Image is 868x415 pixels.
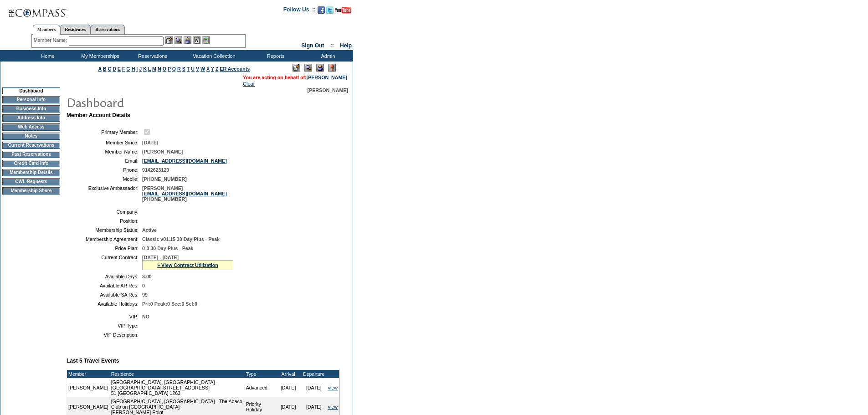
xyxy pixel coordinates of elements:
span: Active [142,227,157,233]
td: Email: [70,158,139,164]
td: Membership Status: [70,227,139,233]
span: [DATE] [142,140,158,145]
img: View Mode [304,64,312,72]
td: Address Info [2,114,60,122]
img: View [175,36,182,44]
td: Position: [70,218,139,224]
a: S [182,66,185,72]
span: NO [142,314,149,319]
td: VIP: [70,314,139,319]
a: F [122,66,125,72]
a: W [200,66,205,72]
a: [EMAIL_ADDRESS][DOMAIN_NAME] [142,158,227,164]
td: Type [245,370,276,378]
td: Arrival [276,370,301,378]
td: Notes [2,133,60,140]
a: Residences [60,25,91,34]
span: :: [330,42,334,49]
span: 99 [142,292,148,297]
td: [PERSON_NAME] [67,378,110,397]
td: Departure [301,370,327,378]
a: D [113,66,116,72]
td: Current Reservations [2,142,60,149]
a: V [196,66,199,72]
span: [PERSON_NAME] [PHONE_NUMBER] [142,185,227,202]
a: Z [216,66,219,72]
a: Sign Out [301,42,324,49]
td: Follow Us :: [283,5,316,16]
td: Reservations [125,50,178,61]
td: Available Days: [70,274,139,279]
td: Primary Member: [70,128,139,136]
a: Reservations [91,25,125,34]
span: 0-0 30 Day Plus - Peak [142,246,194,251]
a: Subscribe to our YouTube Channel [335,9,351,15]
td: Available Holidays: [70,301,139,307]
a: M [152,66,156,72]
span: Pri:0 Peak:0 Sec:0 Sel:0 [142,301,197,307]
a: P [168,66,171,72]
span: [PERSON_NAME] [308,87,348,93]
td: Available SA Res: [70,292,139,297]
td: Advanced [245,378,276,397]
td: Membership Share [2,187,60,195]
td: Phone: [70,167,139,173]
td: Personal Info [2,96,60,103]
span: 9142623120 [142,167,169,173]
td: Dashboard [2,87,60,94]
td: My Memberships [73,50,125,61]
a: [EMAIL_ADDRESS][DOMAIN_NAME] [142,191,227,196]
span: You are acting on behalf of: [243,75,347,80]
b: Last 5 Travel Events [67,358,119,364]
img: pgTtlDashboard.gif [66,93,248,111]
td: CWL Requests [2,178,60,185]
a: Become our fan on Facebook [318,9,325,15]
a: L [148,66,151,72]
td: Web Access [2,123,60,131]
img: Reservations [193,36,200,44]
a: » View Contract Utilization [157,262,218,268]
img: Edit Mode [293,64,300,72]
img: Impersonate [316,64,324,72]
span: 3.00 [142,274,152,279]
span: 0 [142,283,145,288]
a: view [328,404,338,410]
a: B [103,66,107,72]
a: I [136,66,138,72]
td: Vacation Collection [178,50,248,61]
span: [PERSON_NAME] [142,149,183,154]
td: VIP Type: [70,323,139,328]
td: Member Name: [70,149,139,154]
td: Exclusive Ambassador: [70,185,139,202]
a: R [177,66,181,72]
td: [DATE] [276,378,301,397]
img: b_calculator.gif [202,36,210,44]
td: Admin [301,50,353,61]
a: Clear [243,81,255,87]
td: Membership Details [2,169,60,176]
td: Past Reservations [2,151,60,158]
td: [DATE] [301,378,327,397]
td: Price Plan: [70,246,139,251]
td: Member Since: [70,140,139,145]
a: O [163,66,166,72]
td: Mobile: [70,176,139,182]
td: Company: [70,209,139,215]
b: Member Account Details [67,112,130,118]
a: A [98,66,102,72]
a: view [328,385,338,390]
a: U [191,66,195,72]
a: C [108,66,111,72]
a: G [126,66,130,72]
span: [PHONE_NUMBER] [142,176,187,182]
td: VIP Description: [70,332,139,338]
img: Impersonate [184,36,191,44]
td: Available AR Res: [70,283,139,288]
img: Subscribe to our YouTube Channel [335,7,351,14]
a: J [139,66,142,72]
a: Q [172,66,176,72]
div: Member Name: [34,36,69,44]
a: T [187,66,190,72]
td: Home [21,50,73,61]
img: b_edit.gif [165,36,173,44]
